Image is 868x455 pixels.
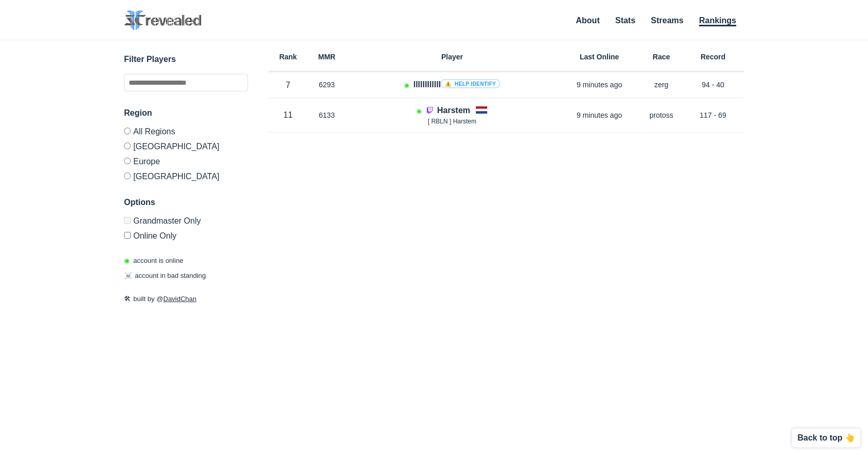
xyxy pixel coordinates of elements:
h4: llllllllllll [413,79,500,90]
input: Online Only [124,232,131,239]
a: DavidChan [163,295,196,303]
p: account in bad standing [124,271,206,281]
a: Player is streaming on Twitch [426,106,437,115]
span: 🛠 [124,295,131,303]
label: Only Show accounts currently in Grandmaster [124,217,248,228]
p: 6293 [307,80,346,90]
h6: Last Online [558,53,641,60]
span: [ RBLN ] Harstem [428,118,476,125]
p: Back to top 👆 [797,434,855,442]
p: 6133 [307,110,346,120]
span: ☠️ [124,272,132,279]
p: built by @ [124,294,248,304]
a: ⚠️ Help identify [441,79,500,88]
p: 117 - 69 [682,110,744,120]
h3: Region [124,107,248,119]
input: Europe [124,158,131,164]
h6: Player [346,53,558,60]
p: 9 minutes ago [558,80,641,90]
label: [GEOGRAPHIC_DATA] [124,168,248,181]
h6: Record [682,53,744,60]
img: SC2 Revealed [124,10,202,30]
input: [GEOGRAPHIC_DATA] [124,143,131,149]
label: All Regions [124,128,248,138]
label: [GEOGRAPHIC_DATA] [124,138,248,153]
img: icon-twitch.7daa0e80.svg [426,106,434,114]
span: Account is laddering [416,107,422,115]
p: 7 [269,79,307,91]
h4: Harstem [437,104,470,116]
h6: Race [641,53,682,60]
p: 11 [269,109,307,121]
h6: MMR [307,53,346,60]
input: All Regions [124,128,131,134]
p: 94 - 40 [682,80,744,90]
span: Account is laddering [404,82,409,89]
h3: Options [124,196,248,209]
h3: Filter Players [124,53,248,66]
a: Stats [615,16,636,25]
p: protoss [641,110,682,120]
a: Rankings [699,16,736,26]
input: [GEOGRAPHIC_DATA] [124,172,131,179]
p: zerg [641,80,682,90]
span: ◉ [124,257,130,264]
a: Streams [651,16,684,25]
input: Grandmaster Only [124,217,131,224]
p: 9 minutes ago [558,110,641,120]
h6: Rank [269,53,307,60]
a: About [576,16,600,25]
p: account is online [124,256,183,266]
label: Only show accounts currently laddering [124,228,248,240]
label: Europe [124,153,248,168]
